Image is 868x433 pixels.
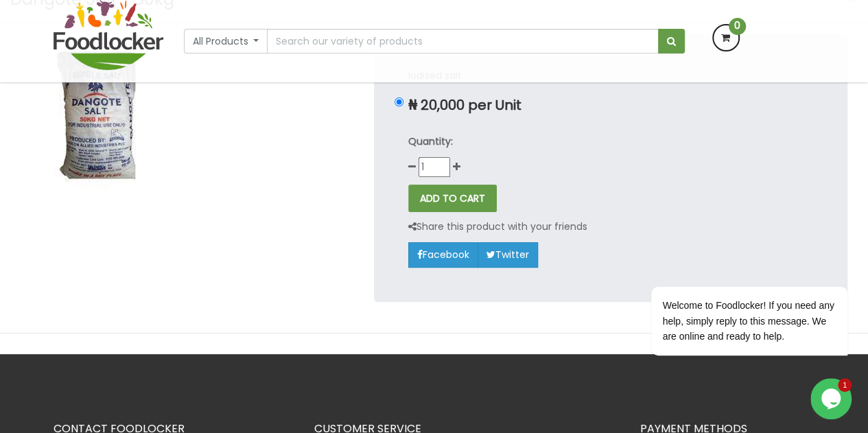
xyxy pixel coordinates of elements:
p: Share this product with your friends [408,219,587,235]
input: Search our variety of products [267,29,658,54]
strong: Quantity: [408,134,453,148]
img: Dangote Salt - 50kg [21,34,175,188]
button: ADD TO CART [408,185,497,212]
a: Twitter [478,242,538,267]
p: ₦ 20,000 per Unit [408,97,813,113]
button: All Products [184,29,268,54]
span: 0 [729,18,746,35]
iframe: chat widget [810,378,854,419]
a: Facebook [408,242,478,267]
iframe: chat widget [607,163,854,371]
input: ₦ 20,000 per Unit [395,97,403,106]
